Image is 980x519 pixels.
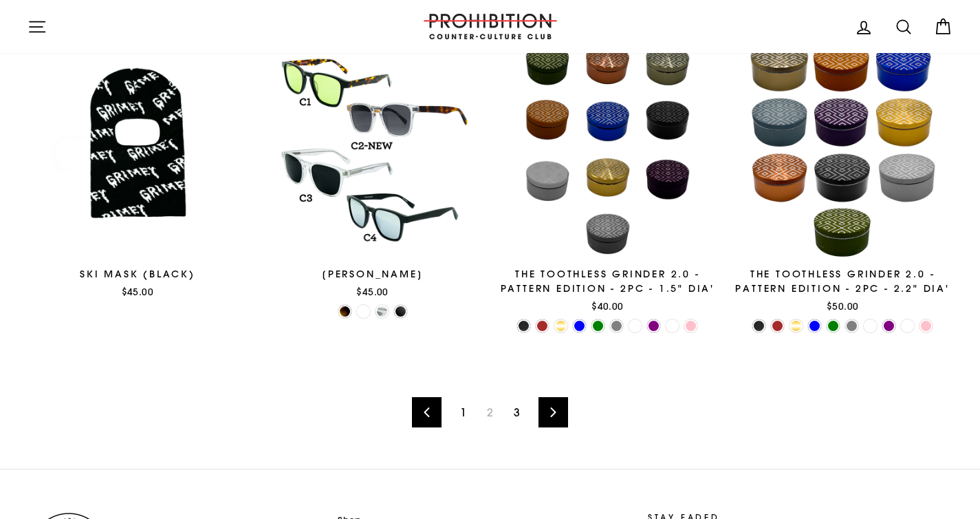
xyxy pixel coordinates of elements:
[505,401,528,423] a: 3
[28,267,248,282] div: Ski Mask (Black)
[732,267,952,296] div: The Toothless Grinder 2.0 - Pattern Edition - 2PC - 2.2" Dia'
[498,299,718,313] div: $40.00
[479,401,501,423] span: 2
[732,299,952,313] div: $50.00
[263,285,483,299] div: $45.00
[28,40,248,303] a: Ski Mask (Black)$45.00
[732,40,952,317] a: The Toothless Grinder 2.0 - Pattern Edition - 2PC - 2.2" Dia'$50.00
[498,40,718,317] a: The Toothless Grinder 2.0 - Pattern Edition - 2PC - 1.5" Dia'$40.00
[498,267,718,296] div: The Toothless Grinder 2.0 - Pattern Edition - 2PC - 1.5" Dia'
[422,14,559,39] img: PROHIBITION COUNTER-CULTURE CLUB
[28,285,248,299] div: $45.00
[263,267,483,282] div: [PERSON_NAME]
[452,401,475,423] a: 1
[263,40,483,303] a: [PERSON_NAME]$45.00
